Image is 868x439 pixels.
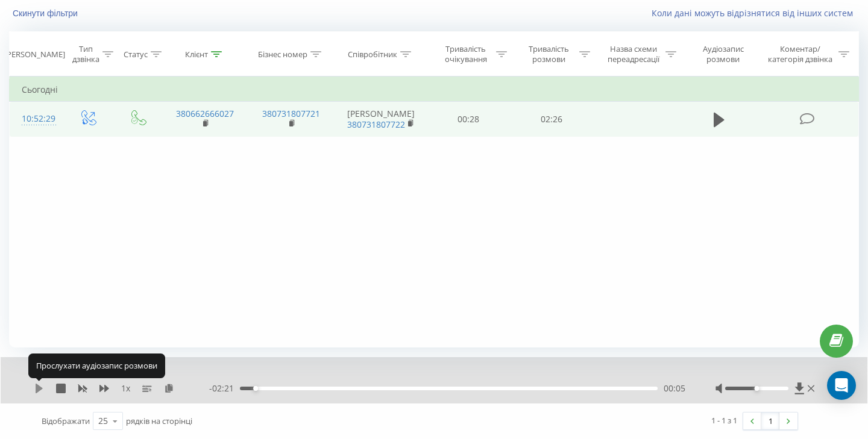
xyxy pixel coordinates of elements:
[827,371,856,400] div: Open Intercom Messenger
[4,49,65,60] div: [PERSON_NAME]
[185,49,208,60] div: Клієнт
[664,382,685,394] span: 00:05
[427,102,511,137] td: 00:28
[42,416,90,426] span: Відображати
[72,44,99,64] div: Тип дзвінка
[28,353,165,378] div: Прослухати аудіозапис розмови
[348,49,397,60] div: Співробітник
[121,382,130,394] span: 1 x
[126,416,192,426] span: рядків на сторінці
[761,413,779,429] a: 1
[754,386,759,391] div: Accessibility label
[124,49,148,60] div: Статус
[765,44,835,64] div: Коментар/категорія дзвінка
[335,102,427,137] td: [PERSON_NAME]
[510,102,593,137] td: 02:26
[176,108,234,119] a: 380662666027
[521,44,576,64] div: Тривалість розмови
[258,49,307,60] div: Бізнес номер
[253,386,258,391] div: Accessibility label
[652,7,859,19] a: Коли дані можуть відрізнятися вiд інших систем
[10,78,859,102] td: Сьогодні
[690,44,756,64] div: Аудіозапис розмови
[9,8,84,19] button: Скинути фільтри
[347,119,405,130] a: 380731807722
[604,44,662,64] div: Назва схеми переадресації
[438,44,494,64] div: Тривалість очікування
[209,382,240,394] span: - 02:21
[262,108,320,119] a: 380731807721
[22,107,51,131] div: 10:52:29
[98,415,108,427] div: 25
[711,414,737,426] div: 1 - 1 з 1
